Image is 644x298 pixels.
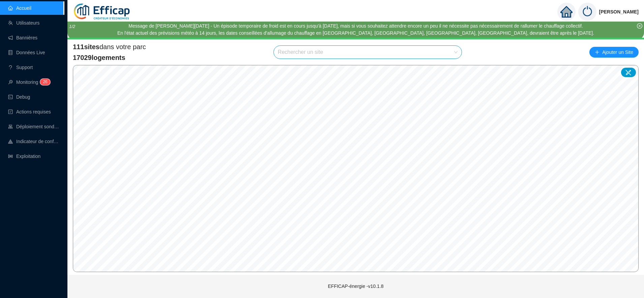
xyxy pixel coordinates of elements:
span: 2 [43,79,45,84]
a: teamUtilisateurs [8,20,39,26]
span: [PERSON_NAME] [599,1,639,23]
span: plus [595,50,599,55]
span: home [560,6,573,18]
a: clusterDéploiement sondes [8,124,59,129]
a: monitorMonitoring26 [8,79,48,85]
sup: 26 [40,79,50,85]
img: power [578,3,596,21]
a: heat-mapIndicateur de confort [8,139,59,144]
span: dans votre parc [73,42,146,52]
span: Ajouter un Site [602,47,633,57]
span: Actions requises [16,109,51,114]
span: 111 sites [73,43,99,51]
span: close-circle [637,23,642,29]
span: check-square [8,109,13,114]
a: questionSupport [8,65,33,70]
div: En l'état actuel des prévisions météo à 14 jours, les dates conseillées d'allumage du chauffage e... [117,30,594,37]
a: notificationBannières [8,35,37,40]
a: slidersExploitation [8,154,40,159]
span: 17029 logements [73,53,146,62]
span: EFFICAP-énergie - v10.1.8 [328,284,384,289]
span: 6 [45,79,48,84]
div: Message de [PERSON_NAME][DATE] - Un épisode temporaire de froid est en cours jusqu'à [DATE], mais... [117,23,594,30]
a: codeDebug [8,94,30,100]
a: databaseDonnées Live [8,50,45,55]
i: 1 / 2 [69,24,75,29]
button: Ajouter un Site [589,47,639,58]
a: homeAccueil [8,5,31,11]
canvas: Map [73,65,638,272]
